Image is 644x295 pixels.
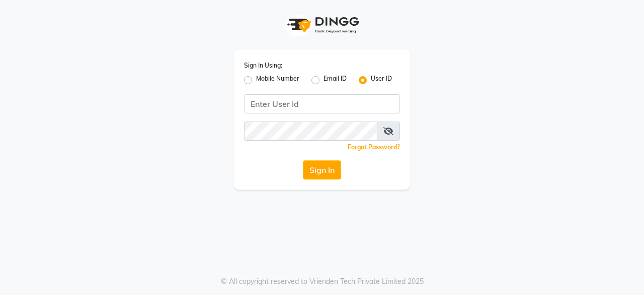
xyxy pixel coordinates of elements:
[303,160,341,180] button: Sign In
[244,61,282,70] label: Sign In Using:
[348,143,400,151] a: Forgot Password?
[324,74,347,86] label: Email ID
[256,74,299,86] label: Mobile Number
[282,10,362,40] img: logo1.svg
[244,94,400,113] input: Username
[371,74,392,86] label: User ID
[244,122,377,141] input: Username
